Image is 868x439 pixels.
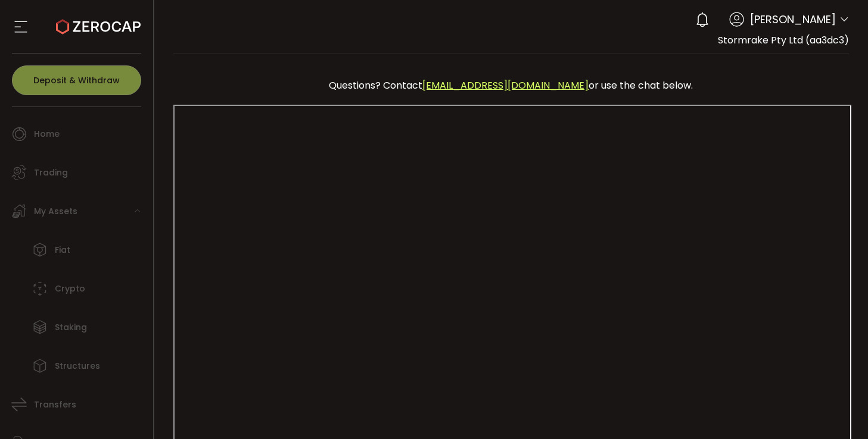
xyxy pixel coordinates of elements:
[718,33,849,47] span: Stormrake Pty Ltd (aa3dc3)
[179,72,844,99] div: Questions? Contact or use the chat below.
[55,242,70,259] span: Fiat
[34,126,60,143] span: Home
[55,280,85,297] span: Crypto
[33,76,120,84] span: Deposit & Withdraw
[12,65,141,95] button: Deposit & Withdraw
[34,396,76,413] span: Transfers
[34,203,77,220] span: My Assets
[55,358,100,375] span: Structures
[750,11,836,27] span: [PERSON_NAME]
[422,79,589,92] a: [EMAIL_ADDRESS][DOMAIN_NAME]
[55,319,87,336] span: Staking
[34,164,68,181] span: Trading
